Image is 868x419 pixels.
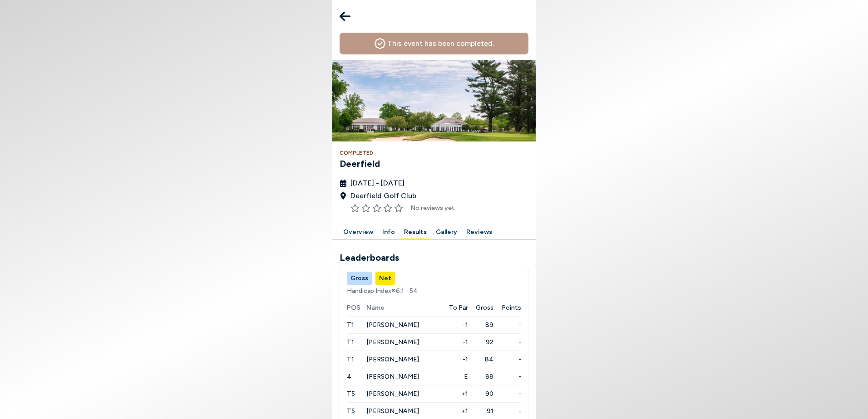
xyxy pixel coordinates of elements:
[493,337,521,347] span: -
[350,178,404,189] span: [DATE] - [DATE]
[379,225,399,239] button: Info
[347,272,372,285] button: Gross
[394,204,403,213] button: Rate this item 5 stars
[340,149,528,157] h4: Completed
[347,338,354,346] span: T1
[441,389,469,399] span: +1
[441,355,469,364] span: -1
[432,225,461,239] button: Gallery
[366,373,419,380] span: [PERSON_NAME]
[375,272,395,285] button: Net
[383,204,392,213] button: Rate this item 4 stars
[441,406,469,416] span: +1
[366,338,419,346] span: [PERSON_NAME]
[493,389,521,399] span: -
[347,390,355,398] span: T5
[347,373,351,380] span: 4
[441,372,469,381] span: E
[468,406,493,416] span: 91
[468,389,493,399] span: 90
[468,320,493,330] span: 89
[350,190,416,201] span: Deerfield Golf Club
[350,204,360,213] button: Rate this item 1 stars
[476,303,493,312] span: Gross
[340,251,528,264] h2: Leaderboards
[332,60,536,141] img: Deerfield
[400,225,430,239] button: Results
[463,225,496,239] button: Reviews
[347,286,521,296] span: Handicap Index® 6.1 - 54
[372,204,381,213] button: Rate this item 3 stars
[361,204,370,213] button: Rate this item 2 stars
[387,38,494,49] h4: This event has been completed.
[468,337,493,347] span: 92
[347,303,366,312] span: POS
[493,355,521,364] span: -
[347,407,355,415] span: T5
[410,203,455,213] span: No reviews yet
[347,356,354,363] span: T1
[441,320,469,330] span: -1
[366,407,419,415] span: [PERSON_NAME]
[340,225,377,239] button: Overview
[366,390,419,398] span: [PERSON_NAME]
[468,372,493,381] span: 88
[502,303,521,312] span: Points
[493,372,521,381] span: -
[340,272,528,285] div: Manage your account
[493,406,521,416] span: -
[340,157,528,171] h3: Deerfield
[493,320,521,330] span: -
[441,337,469,347] span: -1
[366,356,419,363] span: [PERSON_NAME]
[366,321,419,329] span: [PERSON_NAME]
[347,321,354,329] span: T1
[366,303,441,312] span: Name
[332,225,536,239] div: Manage your account
[449,303,468,312] span: To Par
[468,355,493,364] span: 84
